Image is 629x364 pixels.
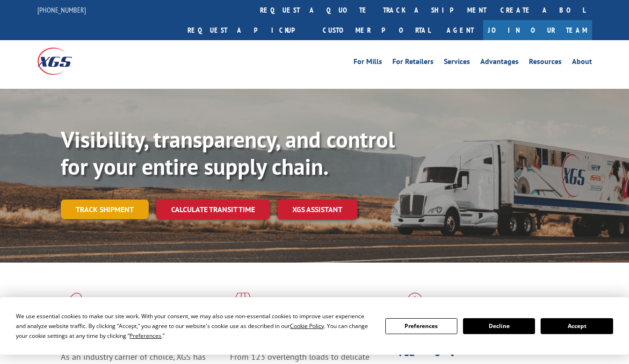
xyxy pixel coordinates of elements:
[61,200,149,219] a: Track shipment
[156,200,270,220] a: Calculate transit time
[316,20,437,40] a: Customer Portal
[385,318,457,334] button: Preferences
[16,311,374,341] div: We use essential cookies to make our site work. With your consent, we may also use non-essential ...
[277,200,357,220] a: XGS ASSISTANT
[230,293,252,317] img: xgs-icon-focused-on-flooring-red
[61,293,90,317] img: xgs-icon-total-supply-chain-intelligence-red
[444,58,470,68] a: Services
[463,318,535,334] button: Decline
[529,58,562,68] a: Resources
[290,322,324,330] span: Cookie Policy
[61,125,395,181] b: Visibility, transparency, and control for your entire supply chain.
[437,20,483,40] a: Agent
[354,58,382,68] a: For Mills
[572,58,592,68] a: About
[483,20,592,40] a: Join Our Team
[130,332,161,340] span: Preferences
[37,5,86,14] a: [PHONE_NUMBER]
[392,58,434,68] a: For Retailers
[399,293,431,317] img: xgs-icon-flagship-distribution-model-red
[541,318,613,334] button: Accept
[181,20,316,40] a: Request a pickup
[480,58,519,68] a: Advantages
